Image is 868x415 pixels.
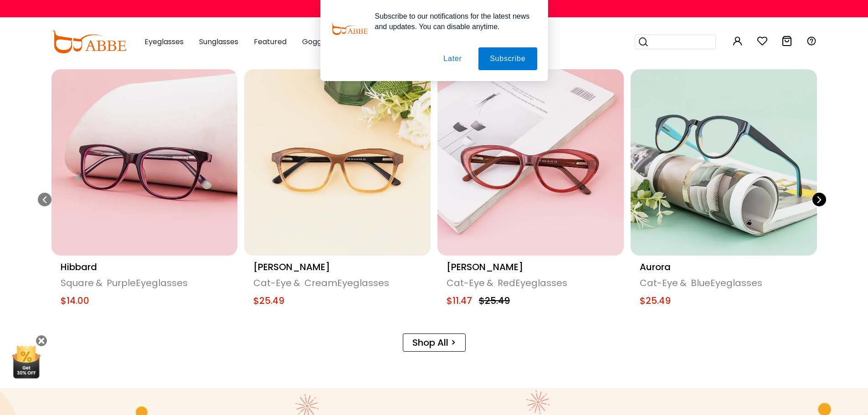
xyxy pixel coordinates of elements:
[51,69,238,320] a: Hibbard Hibbard Square& PurpleEyeglasses $14.00
[253,294,284,307] span: $25.49
[244,69,431,320] a: Sonia [PERSON_NAME] Cat-Eye& CreamEyeglasses $25.49
[447,277,615,288] div: Cat-Eye Red Eyeglasses
[331,11,368,47] img: notification icon
[474,294,510,307] span: $25.49
[447,294,472,307] span: $11.47
[61,277,229,288] div: Square Purple Eyeglasses
[253,277,421,288] div: Cat-Eye Cream Eyeglasses
[94,277,104,289] span: &
[812,193,826,206] div: Next slide
[640,260,808,274] div: Aurora
[61,294,89,307] span: $14.00
[253,260,421,274] div: [PERSON_NAME]
[437,69,624,320] a: Irene [PERSON_NAME] Cat-Eye& RedEyeglasses $11.47 $25.49
[51,69,238,256] img: Hibbard
[640,294,671,307] span: $25.49
[244,69,431,320] div: 14 / 20
[368,11,537,32] div: Subscribe to our notifications for the latest news and updates. You can disable anytime.
[51,69,238,320] div: 13 / 20
[631,69,817,256] img: Aurora
[61,260,229,274] div: Hibbard
[640,277,808,288] div: Cat-Eye Blue Eyeglasses
[631,69,817,320] a: Aurora Aurora Cat-Eye& BlueEyeglasses $25.49
[244,69,431,256] img: Sonia
[447,260,615,274] div: [PERSON_NAME]
[631,69,817,320] div: 16 / 20
[437,69,624,320] div: 15 / 20
[678,277,688,289] span: &
[485,277,495,289] span: &
[9,342,43,379] img: mini welcome offer
[292,277,302,289] span: &
[403,333,466,352] a: Shop All >
[478,47,537,70] button: Subscribe
[432,47,473,70] button: Later
[437,69,624,256] img: Irene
